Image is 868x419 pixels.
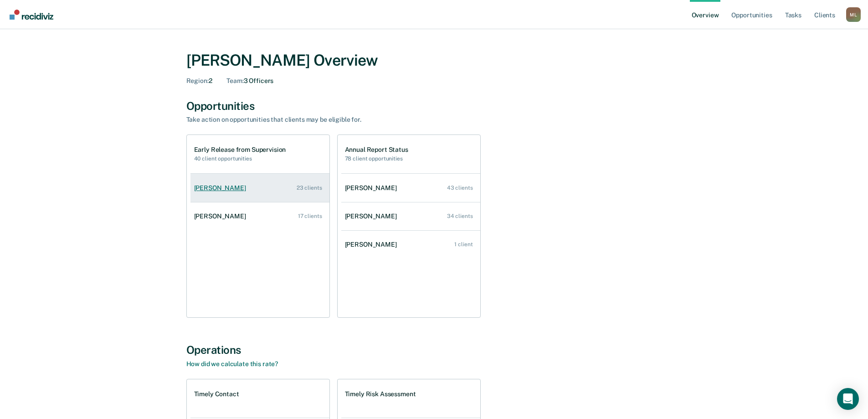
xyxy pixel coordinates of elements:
[194,390,239,398] h1: Timely Contact
[345,155,408,162] h2: 78 client opportunities
[345,212,401,220] div: [PERSON_NAME]
[846,7,861,22] button: Profile dropdown button
[341,203,480,229] a: [PERSON_NAME] 34 clients
[846,7,861,22] div: M L
[194,184,250,192] div: [PERSON_NAME]
[345,390,416,398] h1: Timely Risk Assessment
[837,388,859,410] div: Open Intercom Messenger
[10,10,53,20] img: Recidiviz
[447,213,473,219] div: 34 clients
[341,175,480,201] a: [PERSON_NAME] 43 clients
[186,116,505,124] div: Take action on opportunities that clients may be eligible for.
[298,213,322,219] div: 17 clients
[345,241,401,248] div: [PERSON_NAME]
[345,184,401,192] div: [PERSON_NAME]
[186,343,682,357] div: Operations
[194,212,250,220] div: [PERSON_NAME]
[226,77,273,85] div: 3 Officers
[186,99,682,113] div: Opportunities
[194,155,286,162] h2: 40 client opportunities
[226,77,243,84] span: Team :
[186,360,278,367] a: How did we calculate this rate?
[297,185,322,191] div: 23 clients
[190,203,329,229] a: [PERSON_NAME] 17 clients
[341,232,480,258] a: [PERSON_NAME] 1 client
[194,146,286,154] h1: Early Release from Supervision
[345,146,408,154] h1: Annual Report Status
[447,185,473,191] div: 43 clients
[186,51,682,70] div: [PERSON_NAME] Overview
[186,77,212,85] div: 2
[454,241,473,248] div: 1 client
[190,175,329,201] a: [PERSON_NAME] 23 clients
[186,77,209,84] span: Region :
